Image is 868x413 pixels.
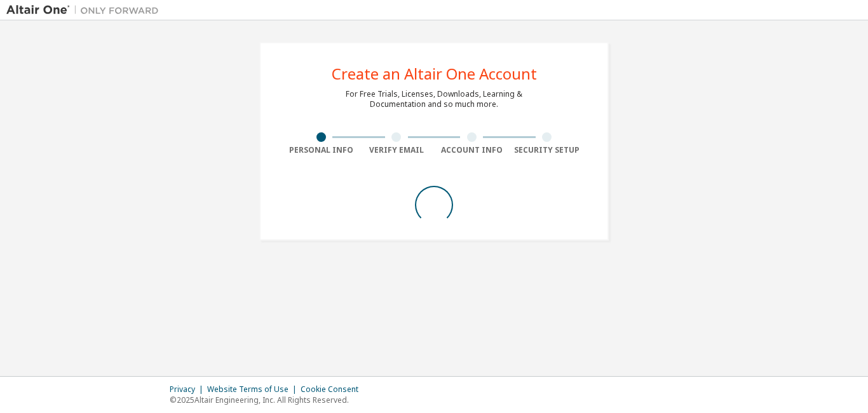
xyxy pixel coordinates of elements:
[170,384,207,395] div: Privacy
[434,145,510,155] div: Account Info
[359,145,435,155] div: Verify Email
[332,66,537,81] div: Create an Altair One Account
[6,4,165,17] img: Altair One
[301,384,366,395] div: Cookie Consent
[170,395,366,405] p: © 2025 Altair Engineering, Inc. All Rights Reserved.
[283,145,359,155] div: Personal Info
[510,145,585,155] div: Security Setup
[346,89,522,109] div: For Free Trials, Licenses, Downloads, Learning & Documentation and so much more.
[207,384,301,395] div: Website Terms of Use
